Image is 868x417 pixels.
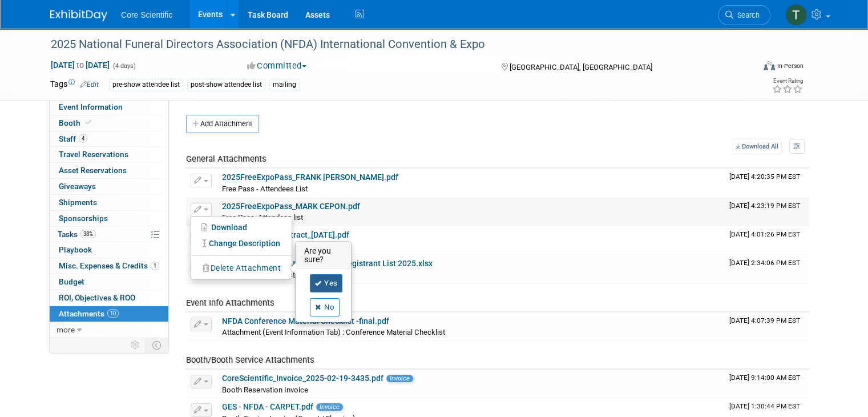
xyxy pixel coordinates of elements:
a: Budget [50,274,168,290]
h3: Are you sure? [296,242,351,270]
span: Shipments [59,198,97,207]
img: ExhibitDay [50,10,107,21]
a: Search [718,5,770,25]
span: Search [733,11,760,19]
a: 2025FreeExpoPass_MARK CEPON.pdf [222,202,360,211]
a: Tasks38% [50,227,168,242]
span: Misc. Expenses & Credits [59,261,159,270]
a: Shipments [50,195,168,210]
a: Change Description [191,235,292,251]
span: Free Pass - Attendees List [222,185,308,193]
a: Travel Reservations [50,147,168,162]
img: Format-Inperson.png [764,61,775,70]
span: Invoice [386,375,413,382]
td: Upload Timestamp [725,198,809,226]
img: Thila Pathma [785,4,807,26]
span: to [75,61,86,70]
span: Free Pass_Attendees list [222,213,303,222]
a: Event Information [50,99,168,115]
a: Sponsorships [50,211,168,226]
span: Attachments [59,309,119,318]
span: 4 [79,134,87,143]
td: Tags [50,78,99,91]
span: 10 [107,309,119,318]
span: Event Information [59,102,123,111]
span: Staff [59,134,87,143]
span: [DATE] [DATE] [50,60,110,70]
td: Upload Timestamp [725,169,809,197]
span: 38% [80,230,96,238]
span: (4 days) [112,62,136,70]
span: Upload Timestamp [729,202,800,210]
span: Event Info Attachments [186,298,274,308]
div: post-show attendee list [187,79,265,91]
a: No [310,298,340,316]
button: Committed [243,60,311,72]
div: Event Format [692,59,804,77]
span: Core Scientific [121,10,172,19]
span: more [56,325,75,334]
td: Toggle Event Tabs [146,338,169,352]
td: Personalize Event Tab Strip [126,338,146,352]
i: Booth reservation complete [86,119,91,126]
a: CoreScientific_Invoice_2025-02-19-3435.pdf [222,374,383,383]
span: Sponsorships [59,214,108,223]
a: Misc. Expenses & Credits1 [50,258,168,274]
div: Event Rating [772,78,803,84]
span: Giveaways [59,182,96,191]
a: NFDA Conference Material Checklist -final.pdf [222,316,389,326]
span: Upload Timestamp [729,259,800,267]
div: In-Person [777,62,804,70]
span: Upload Timestamp [729,173,800,181]
span: Booth/Booth Service Attachments [186,355,314,365]
a: Giveaways [50,179,168,194]
a: Edit [80,81,99,89]
td: Upload Timestamp [725,226,809,255]
span: Booth [59,118,94,127]
span: ROI, Objectives & ROO [59,293,135,302]
span: Attachment (Event Information Tab) : Conference Material Checklist [222,328,445,336]
a: Playbook [50,242,168,258]
div: pre-show attendee list [109,79,183,91]
a: Booth [50,115,168,131]
span: Playbook [59,245,92,254]
a: Yes [310,274,343,292]
td: Upload Timestamp [725,255,809,283]
a: ROI, Objectives & ROO [50,290,168,306]
a: Asset Reservations [50,163,168,178]
button: Delete Attachment [197,260,286,276]
span: [GEOGRAPHIC_DATA], [GEOGRAPHIC_DATA] [510,63,652,71]
a: Attachments10 [50,306,168,322]
button: Add Attachment [186,115,259,133]
td: Upload Timestamp [725,312,809,341]
a: Download [191,219,292,235]
td: Upload Timestamp [725,370,809,398]
a: Staff4 [50,131,168,147]
a: GES - NFDA - CARPET.pdf [222,402,313,411]
span: Budget [59,277,84,286]
a: 2025FreeExpoPass_FRANK [PERSON_NAME].pdf [222,173,398,182]
span: Invoice [316,403,343,411]
span: 1 [151,262,159,270]
span: Upload Timestamp [729,402,800,410]
span: General Attachments [186,154,267,164]
span: Upload Timestamp [729,374,800,382]
div: mailing [269,79,300,91]
div: 2025 National Funeral Directors Association (NFDA) International Convention & Expo [47,34,740,55]
span: Booth Reservation Invoice [222,386,308,394]
span: Asset Reservations [59,166,127,175]
a: Download All [732,139,782,154]
span: Upload Timestamp [729,316,800,324]
a: more [50,322,168,338]
span: Travel Reservations [59,150,128,159]
span: Upload Timestamp [729,230,800,238]
span: Tasks [58,230,96,239]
